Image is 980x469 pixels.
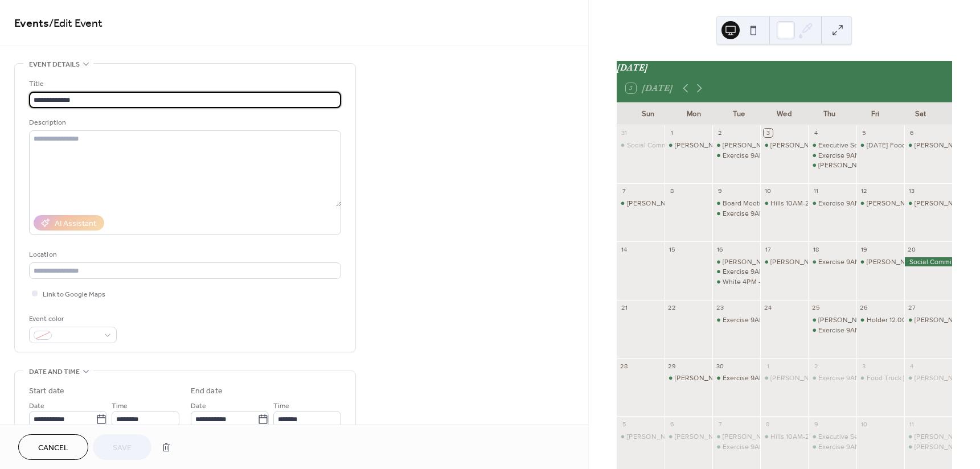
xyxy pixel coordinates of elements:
[49,13,102,35] span: / Edit Event
[904,432,952,442] div: Bryan 1PM - 5PM
[617,199,665,208] div: Durbin 4PM - CL
[716,187,724,195] div: 9
[904,315,952,325] div: Obert 8AM-CL
[770,432,819,442] div: Hills 10AM-2PM
[760,432,808,442] div: Hills 10AM-2PM
[191,385,223,397] div: End date
[723,257,813,267] div: [PERSON_NAME] 12PM-4PM
[770,257,860,267] div: [PERSON_NAME] 12PM-4PM
[43,289,105,301] span: Link to Google Maps
[764,187,772,195] div: 10
[764,303,772,312] div: 24
[723,373,784,383] div: Exercise 9AM-10AM
[904,373,952,383] div: Obert 8AM-CL
[723,151,784,161] div: Exercise 9AM-10AM
[29,117,339,129] div: Description
[811,419,820,428] div: 9
[760,373,808,383] div: Eaton 12PM-4PM
[38,442,68,454] span: Cancel
[671,102,716,125] div: Mon
[818,326,880,335] div: Exercise 9AM-10AM
[712,209,760,219] div: Exercise 9AM-10AM
[818,442,880,452] div: Exercise 9AM-10AM
[723,442,784,452] div: Exercise 9AM-10AM
[668,245,676,253] div: 15
[807,102,852,125] div: Thu
[620,361,629,370] div: 28
[856,141,904,150] div: Friday Food Truck 5:00PM - 7:30PM
[723,209,784,219] div: Exercise 9AM-10AM
[665,373,712,383] div: Beyer 1PM - 5PM
[811,245,820,253] div: 18
[675,432,756,442] div: [PERSON_NAME] 8AM-CL
[716,361,724,370] div: 30
[18,434,88,460] a: Cancel
[617,141,665,150] div: Social Committee CH 4-6PM
[760,199,808,208] div: Hills 10AM-2PM
[712,432,760,442] div: Cupp 11AM-4PM
[770,199,819,208] div: Hills 10AM-2PM
[818,151,880,161] div: Exercise 9AM-10AM
[904,141,952,150] div: Lednicky 9AM - 9PM
[867,199,942,208] div: [PERSON_NAME] 1-5pm
[860,303,868,312] div: 26
[723,199,801,208] div: Board Meeting 5PM-9PM
[860,187,868,195] div: 12
[908,187,916,195] div: 13
[808,432,856,442] div: Executive Session 6PM-9PM
[712,373,760,383] div: Exercise 9AM-10AM
[818,373,880,383] div: Exercise 9AM-10AM
[665,141,712,150] div: Gardner 8AM - 5PM
[665,432,712,442] div: Obert 8AM-CL
[808,199,856,208] div: Exercise 9AM-10AM
[29,78,339,90] div: Title
[29,366,80,378] span: Date and time
[716,102,762,125] div: Tue
[818,315,908,325] div: [PERSON_NAME] 12PM-4PM
[808,373,856,383] div: Exercise 9AM-10AM
[716,129,724,137] div: 2
[620,245,629,253] div: 14
[723,277,780,287] div: White 4PM - 10PM
[904,257,952,267] div: Social Committee: Clubhouse/Picnic - All Day
[627,199,712,208] div: [PERSON_NAME] 4PM - CL
[273,400,289,412] span: Time
[867,257,954,267] div: [PERSON_NAME] 12PM - CL
[808,161,856,170] div: Mammen CH 2:30-5:30PM
[675,141,766,150] div: [PERSON_NAME] 8AM - 5PM
[712,315,760,325] div: Exercise 9AM-10AM
[904,199,952,208] div: Donadio 8AM -5PM
[764,245,772,253] div: 17
[764,419,772,428] div: 8
[818,257,880,267] div: Exercise 9AM-10AM
[856,257,904,267] div: Gardner 12PM - CL
[627,141,716,150] div: Social Committee CH 4-6PM
[860,129,868,137] div: 5
[860,419,868,428] div: 10
[818,161,916,170] div: [PERSON_NAME] 2:30-5:30PM
[904,442,952,452] div: McConnell CH 9AM - 1PM
[808,141,856,150] div: Executive Session 5:30PM-9PM
[675,373,764,383] div: [PERSON_NAME] 1PM - 5PM
[712,442,760,452] div: Exercise 9AM-10AM
[723,315,784,325] div: Exercise 9AM-10AM
[620,303,629,312] div: 21
[818,141,917,150] div: Executive Session 5:30PM-9PM
[908,419,916,428] div: 11
[860,245,868,253] div: 19
[770,141,860,150] div: [PERSON_NAME] 12PM-4PM
[908,245,916,253] div: 20
[811,129,820,137] div: 4
[29,400,44,412] span: Date
[808,326,856,335] div: Exercise 9AM-10AM
[668,187,676,195] div: 8
[620,187,629,195] div: 7
[668,361,676,370] div: 29
[764,129,772,137] div: 3
[811,303,820,312] div: 25
[811,361,820,370] div: 2
[808,315,856,325] div: Eaton 12PM-4PM
[620,129,629,137] div: 31
[856,315,904,325] div: Holder 12:00PM - CL
[626,102,671,125] div: Sun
